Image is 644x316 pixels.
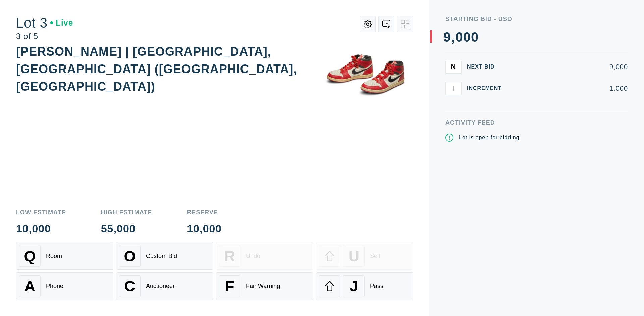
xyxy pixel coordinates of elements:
[467,86,507,91] div: Increment
[370,283,383,290] div: Pass
[101,223,152,234] div: 55,000
[124,247,136,265] span: O
[513,63,628,70] div: 9,000
[316,272,413,300] button: JPass
[16,242,113,270] button: QRoom
[187,209,222,215] div: Reserve
[451,30,455,165] div: ,
[24,247,36,265] span: Q
[316,242,413,270] button: USell
[146,253,177,260] div: Custom Bid
[46,253,62,260] div: Room
[216,242,313,270] button: RUndo
[348,247,359,265] span: U
[16,45,297,93] div: [PERSON_NAME] | [GEOGRAPHIC_DATA], [GEOGRAPHIC_DATA] ([GEOGRAPHIC_DATA], [GEOGRAPHIC_DATA])
[224,247,235,265] span: R
[513,85,628,92] div: 1,000
[16,223,66,234] div: 10,000
[24,278,35,295] span: A
[50,19,73,27] div: Live
[452,84,454,92] span: I
[101,209,152,215] div: High Estimate
[246,283,280,290] div: Fair Warning
[445,60,462,74] button: N
[16,209,66,215] div: Low Estimate
[471,30,479,44] div: 0
[146,283,175,290] div: Auctioneer
[455,30,463,44] div: 0
[445,16,628,22] div: Starting Bid - USD
[216,272,313,300] button: FFair Warning
[46,283,63,290] div: Phone
[225,278,234,295] span: F
[16,16,73,30] div: Lot 3
[16,272,113,300] button: APhone
[246,253,260,260] div: Undo
[187,223,222,234] div: 10,000
[116,242,213,270] button: OCustom Bid
[451,63,456,71] span: N
[350,278,358,295] span: J
[370,253,380,260] div: Sell
[116,272,213,300] button: CAuctioneer
[124,278,135,295] span: C
[16,32,73,40] div: 3 of 5
[459,134,519,142] div: Lot is open for bidding
[463,30,471,44] div: 0
[467,64,507,70] div: Next Bid
[443,30,451,44] div: 9
[445,120,628,126] div: Activity Feed
[445,82,462,95] button: I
